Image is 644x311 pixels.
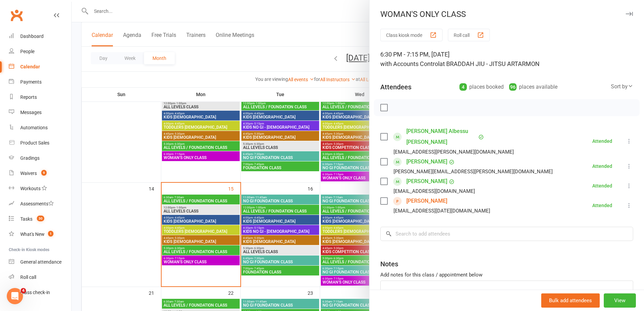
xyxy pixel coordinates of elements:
div: Add notes for this class / appointment below [380,271,633,279]
a: [PERSON_NAME] Albessu [PERSON_NAME] [406,126,477,148]
div: Automations [20,125,48,130]
span: 1 [48,231,53,237]
div: Dashboard [20,34,44,39]
a: General attendance kiosk mode [9,254,71,270]
button: Roll call [448,29,490,41]
div: Gradings [20,155,40,161]
input: Search to add attendees [380,227,633,241]
button: View [604,293,636,308]
div: [PERSON_NAME][EMAIL_ADDRESS][PERSON_NAME][DOMAIN_NAME] [393,167,553,176]
div: [EMAIL_ADDRESS][PERSON_NAME][DOMAIN_NAME] [393,148,514,156]
div: Attended [592,183,612,188]
button: Bulk add attendees [541,293,600,308]
a: What's New1 [9,227,71,242]
div: Messages [20,110,42,115]
div: Reports [20,94,37,100]
span: 30 [37,216,44,221]
div: Assessments [20,201,54,206]
a: Roll call [9,270,71,285]
a: Gradings [9,151,71,166]
a: Dashboard [9,29,71,44]
div: Attendees [380,82,411,92]
div: 96 [509,83,517,91]
iframe: Intercom live chat [7,288,23,304]
div: 4 [459,83,467,91]
span: at BRADDAH JIU - JITSU ARTARMON [439,60,540,67]
a: [PERSON_NAME] [406,156,447,167]
div: Waivers [20,171,37,176]
span: 9 [41,170,47,176]
button: Class kiosk mode [380,29,443,41]
div: Attended [592,164,612,169]
div: Sort by [611,82,633,91]
div: places booked [459,82,504,92]
a: [PERSON_NAME] [406,176,447,187]
span: with Accounts Control [380,60,439,67]
a: [PERSON_NAME] [406,196,447,206]
div: Roll call [20,274,36,280]
a: Workouts [9,181,71,196]
div: 6:30 PM - 7:15 PM, [DATE] [380,50,633,69]
a: Waivers 9 [9,166,71,181]
div: Notes [380,259,398,269]
div: Attended [592,203,612,208]
div: People [20,49,34,54]
a: Assessments [9,196,71,212]
a: Clubworx [8,7,25,24]
div: Class check-in [20,290,50,295]
a: Class kiosk mode [9,285,71,300]
div: General attendance [20,259,62,265]
div: Workouts [20,186,41,191]
div: WOMAN'S ONLY CLASS [369,9,644,19]
div: Payments [20,79,42,85]
a: Tasks 30 [9,212,71,227]
a: Calendar [9,59,71,74]
div: [EMAIL_ADDRESS][DATE][DOMAIN_NAME] [393,206,490,215]
div: places available [509,82,557,92]
div: Attended [592,139,612,143]
a: Automations [9,120,71,135]
div: Product Sales [20,140,49,146]
span: 4 [21,288,26,293]
a: Payments [9,74,71,90]
a: Reports [9,90,71,105]
div: Calendar [20,64,40,69]
div: What's New [20,231,45,237]
a: Product Sales [9,135,71,151]
a: Messages [9,105,71,120]
div: [EMAIL_ADDRESS][DOMAIN_NAME] [393,187,475,196]
a: People [9,44,71,59]
div: Tasks [20,216,32,222]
